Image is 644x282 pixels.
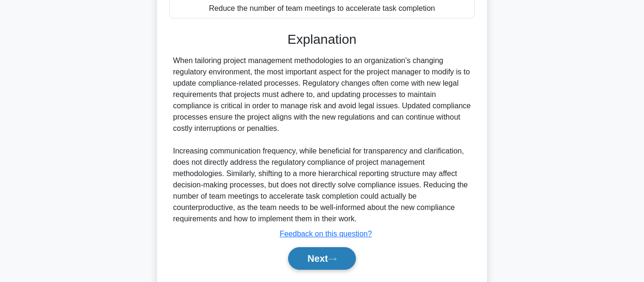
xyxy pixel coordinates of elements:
[288,247,355,270] button: Next
[175,32,469,48] h3: Explanation
[280,230,372,238] a: Feedback on this question?
[173,55,471,225] div: When tailoring project management methodologies to an organization's changing regulatory environm...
